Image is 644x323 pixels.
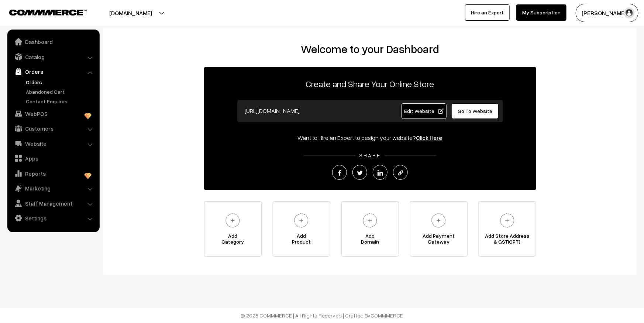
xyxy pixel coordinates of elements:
[416,134,442,141] a: Click Here
[465,4,510,21] a: Hire an Expert
[111,42,629,56] h2: Welcome to your Dashboard
[355,152,385,158] span: SHARE
[291,210,311,231] img: plus.svg
[9,122,97,135] a: Customers
[516,4,566,21] a: My Subscription
[479,201,536,257] a: Add Store Address& GST(OPT)
[497,210,517,231] img: plus.svg
[273,201,330,257] a: AddProduct
[402,103,447,119] a: Edit Website
[479,233,536,248] span: Add Store Address & GST(OPT)
[9,137,97,150] a: Website
[204,133,536,142] div: Want to Hire an Expert to design your website?
[341,201,399,257] a: AddDomain
[624,7,635,18] img: user
[9,212,97,225] a: Settings
[428,210,449,231] img: plus.svg
[9,7,74,16] a: COMMMERCE
[9,182,97,195] a: Marketing
[83,4,178,22] button: [DOMAIN_NAME]
[9,167,97,180] a: Reports
[9,197,97,210] a: Staff Management
[204,201,262,257] a: AddCategory
[458,108,492,114] span: Go To Website
[371,312,403,319] a: COMMMERCE
[9,35,97,48] a: Dashboard
[9,152,97,165] a: Apps
[360,210,380,231] img: plus.svg
[410,233,467,248] span: Add Payment Gateway
[273,233,330,248] span: Add Product
[9,65,97,78] a: Orders
[404,108,444,114] span: Edit Website
[223,210,243,231] img: plus.svg
[9,10,87,15] img: COMMMERCE
[576,4,638,22] button: [PERSON_NAME]
[9,107,97,120] a: WebPOS
[342,233,399,248] span: Add Domain
[24,78,97,86] a: Orders
[204,77,536,90] p: Create and Share Your Online Store
[410,201,468,257] a: Add PaymentGateway
[9,50,97,63] a: Catalog
[24,88,97,96] a: Abandoned Cart
[451,103,499,119] a: Go To Website
[24,97,97,105] a: Contact Enquires
[204,233,261,248] span: Add Category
